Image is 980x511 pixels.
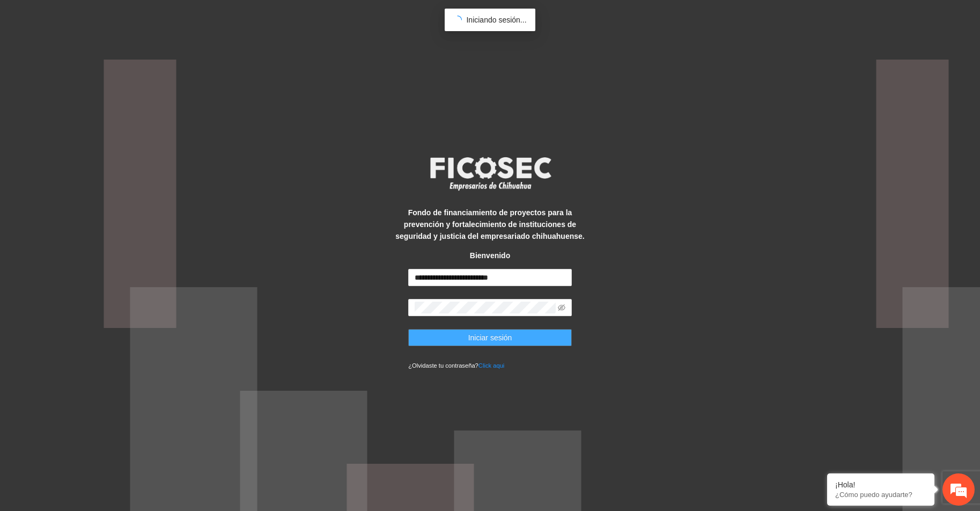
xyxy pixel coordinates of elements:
span: eye-invisible [558,304,565,311]
span: Estamos en línea. [62,143,148,252]
button: Iniciar sesión [408,329,572,346]
span: Iniciar sesión [468,332,512,344]
strong: Bienvenido [470,251,510,260]
div: ¡Hola! [835,480,926,489]
img: logo [423,154,557,193]
textarea: Escriba su mensaje y pulse “Intro” [5,293,204,331]
p: ¿Cómo puedo ayudarte? [835,491,926,499]
div: Minimizar ventana de chat en vivo [176,5,202,31]
div: Chatee con nosotros ahora [56,55,180,69]
span: Iniciando sesión... [466,16,526,24]
span: loading [453,15,463,25]
strong: Fondo de financiamiento de proyectos para la prevención y fortalecimiento de instituciones de seg... [395,208,584,240]
a: Click aqui [478,362,505,369]
small: ¿Olvidaste tu contraseña? [408,362,504,369]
